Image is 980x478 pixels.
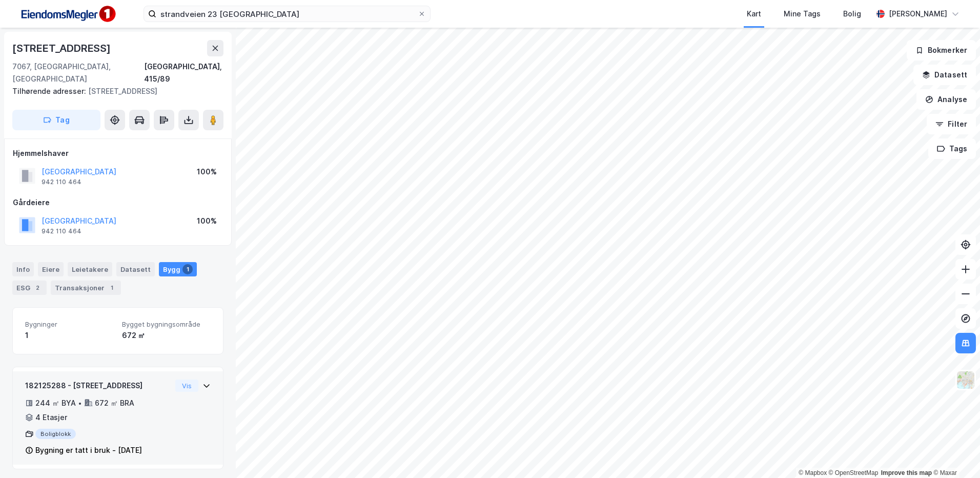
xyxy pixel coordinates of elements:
[747,8,761,20] div: Kart
[12,85,215,97] div: [STREET_ADDRESS]
[95,397,134,409] div: 672 ㎡ BRA
[156,6,418,22] input: Søk på adresse, matrikkel, gårdeiere, leietakere eller personer
[35,397,76,409] div: 244 ㎡ BYA
[12,40,113,56] div: [STREET_ADDRESS]
[68,262,112,276] div: Leietakere
[784,8,821,20] div: Mine Tags
[843,8,861,20] div: Bolig
[122,320,211,329] span: Bygget bygningsområde
[144,61,223,85] div: [GEOGRAPHIC_DATA], 415/89
[929,429,980,478] div: Kontrollprogram for chat
[13,196,223,209] div: Gårdeiere
[35,444,142,456] div: Bygning er tatt i bruk - [DATE]
[197,215,217,227] div: 100%
[16,3,119,26] img: F4PB6Px+NJ5v8B7XTbfpPpyloAAAAASUVORK5CYII=
[25,329,114,342] div: 1
[175,380,198,392] button: Vis
[25,380,171,392] div: 182125288 - [STREET_ADDRESS]
[799,469,827,476] a: Mapbox
[916,89,976,110] button: Analyse
[78,399,82,407] div: •
[35,411,67,424] div: 4 Etasjer
[51,281,121,295] div: Transaksjoner
[159,262,197,276] div: Bygg
[927,114,976,134] button: Filter
[12,110,100,130] button: Tag
[12,61,144,85] div: 7067, [GEOGRAPHIC_DATA], [GEOGRAPHIC_DATA]
[122,329,211,342] div: 672 ㎡
[913,65,976,85] button: Datasett
[107,283,117,293] div: 1
[12,281,47,295] div: ESG
[907,40,976,61] button: Bokmerker
[829,469,879,476] a: OpenStreetMap
[197,166,217,178] div: 100%
[32,283,43,293] div: 2
[13,147,223,160] div: Hjemmelshaver
[182,264,193,274] div: 1
[25,320,114,329] span: Bygninger
[889,8,947,20] div: [PERSON_NAME]
[881,469,932,476] a: Improve this map
[928,138,976,159] button: Tags
[12,87,88,95] span: Tilhørende adresser:
[42,227,81,235] div: 942 110 464
[929,429,980,478] iframe: Chat Widget
[956,370,975,390] img: Z
[12,262,34,276] div: Info
[116,262,155,276] div: Datasett
[38,262,64,276] div: Eiere
[42,178,81,186] div: 942 110 464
